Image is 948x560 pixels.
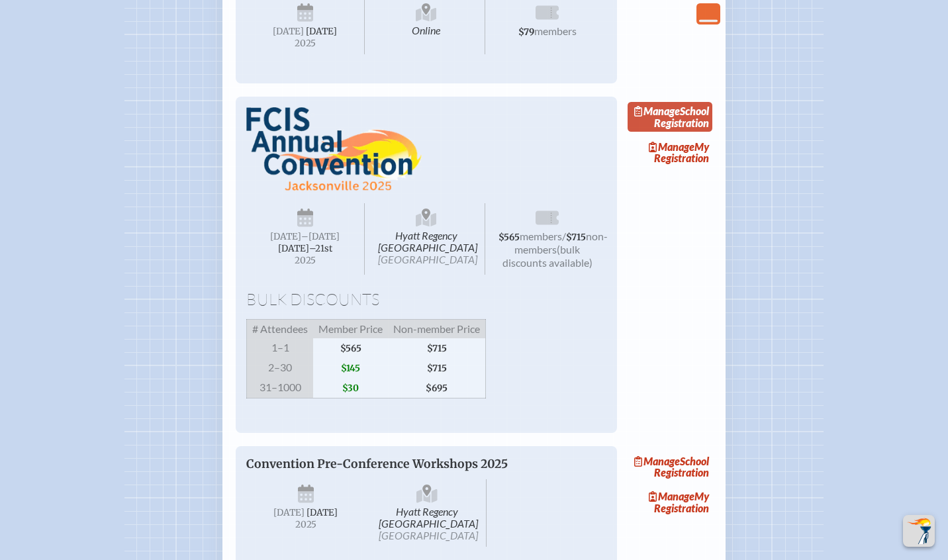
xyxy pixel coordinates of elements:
span: members [534,24,577,37]
span: –[DATE] [301,231,340,242]
img: FCIS Convention 2025 [246,107,422,192]
span: non-members [514,230,608,256]
span: members [520,230,562,242]
span: Member Price [313,320,388,339]
span: Manage [649,490,694,502]
a: ManageMy Registration [628,487,712,518]
span: [DATE] [270,231,301,242]
span: # Attendees [247,320,314,339]
span: 2025 [257,38,354,48]
span: $565 [498,232,520,243]
span: Manage [634,455,680,467]
span: / [562,230,566,242]
a: ManageSchool Registration [628,451,712,482]
span: [DATE] [306,26,337,37]
span: $565 [313,338,388,358]
img: To the top [906,518,932,544]
span: [GEOGRAPHIC_DATA] [378,253,477,265]
span: $145 [313,358,388,378]
span: [DATE] [307,507,338,518]
button: Scroll Top [903,515,935,547]
span: 2025 [257,256,354,265]
span: [DATE] [273,26,304,37]
span: [GEOGRAPHIC_DATA] [379,529,478,541]
span: Manage [649,140,694,153]
span: 31–1000 [247,378,314,398]
span: $79 [518,26,534,38]
span: $715 [388,338,486,358]
span: 1–1 [247,338,314,358]
span: 2–30 [247,358,314,378]
span: $715 [388,358,486,378]
span: (bulk discounts available) [502,243,592,269]
span: Hyatt Regency [GEOGRAPHIC_DATA] [368,479,487,547]
span: $695 [388,378,486,398]
span: $715 [566,232,586,243]
span: Convention Pre-Conference Workshops 2025 [246,457,508,471]
span: [DATE]–⁠21st [278,243,332,254]
span: Manage [634,105,680,117]
a: ManageSchool Registration [628,102,712,132]
h1: Bulk Discounts [246,291,606,309]
span: 2025 [257,520,355,530]
span: Hyatt Regency [GEOGRAPHIC_DATA] [367,203,486,275]
span: [DATE] [273,507,305,518]
a: ManageMy Registration [628,137,712,167]
span: Non-member Price [388,320,486,339]
span: $30 [313,378,388,398]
